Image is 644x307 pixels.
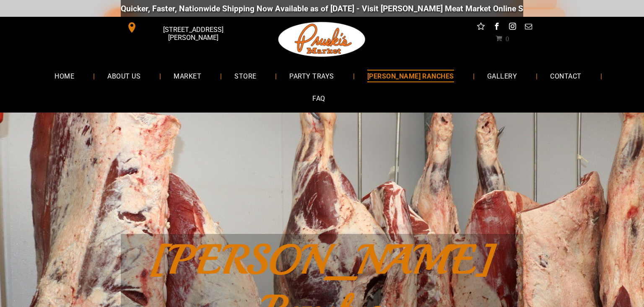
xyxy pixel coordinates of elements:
a: [STREET_ADDRESS][PERSON_NAME] [121,21,249,34]
a: FAQ [300,87,338,110]
a: GALLERY [475,65,530,87]
a: PARTY TRAYS [277,65,346,87]
a: ABOUT US [95,65,153,87]
span: [STREET_ADDRESS][PERSON_NAME] [139,21,247,46]
a: STORE [222,65,269,87]
a: CONTACT [538,65,594,87]
img: Pruski-s+Market+HQ+Logo2-1920w.png [277,17,367,62]
span: 0 [506,35,509,42]
a: instagram [507,21,518,34]
a: facebook [491,21,502,34]
a: [PERSON_NAME] RANCHES [355,65,467,87]
a: email [523,21,534,34]
a: MARKET [161,65,214,87]
a: HOME [42,65,87,87]
a: Social network [475,21,486,34]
